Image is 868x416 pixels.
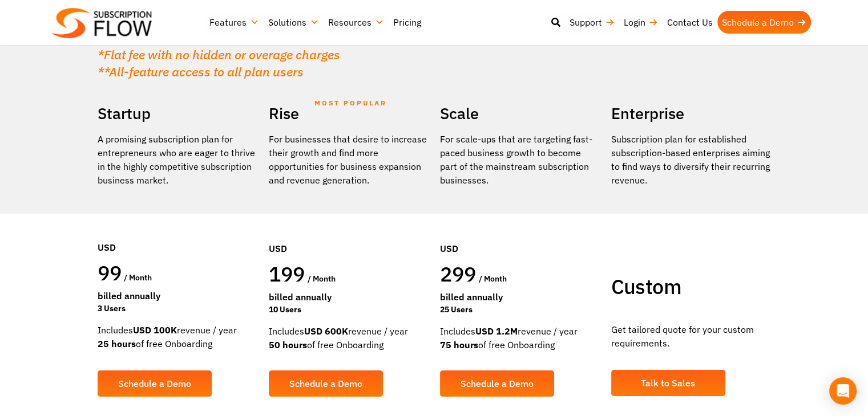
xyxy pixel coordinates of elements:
em: *Flat fee with no hidden or overage charges [98,46,340,63]
span: / month [124,272,152,283]
div: Includes revenue / year of free Onboarding [269,324,429,352]
a: Support [565,11,619,34]
a: Features [205,11,264,34]
a: Solutions [264,11,324,34]
span: 299 [440,260,477,287]
a: Schedule a Demo [717,11,811,34]
div: 25 Users [440,304,600,316]
p: A promising subscription plan for entrepreneurs who are eager to thrive in the highly competitive... [98,132,257,187]
a: Login [619,11,663,34]
div: For scale-ups that are targeting fast-paced business growth to become part of the mainstream subs... [440,132,600,187]
span: / month [479,274,507,284]
span: MOST POPULAR [314,90,387,116]
span: Talk to Sales [641,378,695,388]
div: USD [440,207,600,261]
strong: 75 hours [440,339,478,350]
span: 99 [98,259,122,286]
p: Subscription plan for established subscription-based enterprises aiming to find ways to diversify... [611,132,771,187]
span: Schedule a Demo [289,379,362,388]
div: Billed Annually [269,290,429,304]
h2: Rise [269,100,429,127]
h2: Enterprise [611,100,771,127]
a: Talk to Sales [611,370,725,396]
div: 3 Users [98,303,257,315]
strong: USD 100K [133,324,177,336]
span: / month [308,274,336,284]
div: For businesses that desire to increase their growth and find more opportunities for business expa... [269,132,429,187]
strong: USD 1.2M [475,325,518,337]
a: Schedule a Demo [98,370,212,397]
a: Resources [324,11,389,34]
p: Get tailored quote for your custom requirements. [611,323,771,350]
strong: USD 600K [304,325,348,337]
span: 199 [269,260,305,287]
a: Contact Us [663,11,717,34]
div: Includes revenue / year of free Onboarding [98,323,257,350]
strong: 50 hours [269,339,307,350]
div: Billed Annually [440,290,600,304]
div: Includes revenue / year of free Onboarding [440,324,600,352]
div: USD [269,207,429,261]
span: Schedule a Demo [461,379,534,388]
div: Open Intercom Messenger [829,377,857,405]
div: Billed Annually [98,289,257,303]
div: 10 Users [269,304,429,316]
a: Schedule a Demo [440,370,554,397]
span: Custom [611,273,681,300]
img: Subscriptionflow [52,8,152,38]
strong: 25 hours [98,338,136,349]
span: Schedule a Demo [118,379,191,388]
h2: Scale [440,100,600,127]
a: Schedule a Demo [269,370,383,397]
em: **All-feature access to all plan users [98,63,304,80]
a: Pricing [389,11,426,34]
h2: Startup [98,100,257,127]
div: USD [98,206,257,260]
